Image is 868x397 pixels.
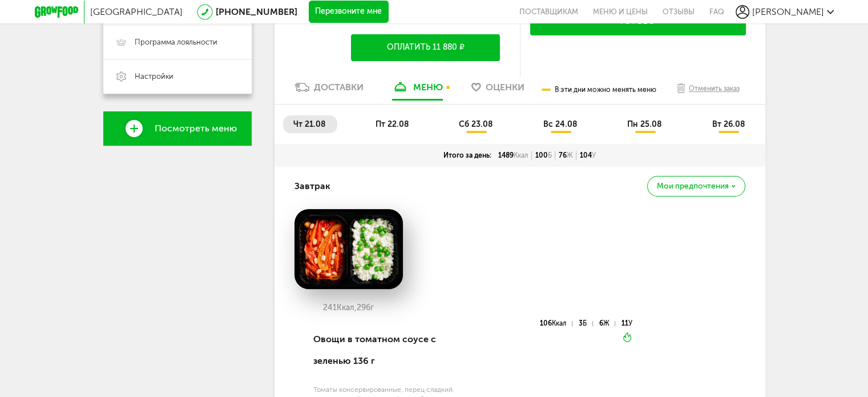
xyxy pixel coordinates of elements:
[293,119,326,129] span: чт 21.08
[542,76,656,104] div: В эти дни можно менять меню
[532,151,555,160] div: 100
[440,151,495,160] div: Итого за день:
[592,151,596,159] span: У
[294,175,330,197] h4: Завтрак
[567,151,573,159] span: Ж
[216,6,297,17] a: [PHONE_NUMBER]
[103,25,252,59] a: Программа лояльности
[386,81,449,99] a: меню
[752,6,824,17] span: [PERSON_NAME]
[103,59,252,94] a: Настройки
[309,1,389,23] button: Перезвоните мне
[486,82,524,93] span: Оценки
[314,82,364,93] div: Доставки
[495,151,532,160] div: 1489
[294,303,403,312] div: 241 296
[627,119,662,129] span: пн 25.08
[135,71,173,82] span: Настройки
[603,319,609,327] span: Ж
[313,320,471,381] div: Овощи в томатном соусе с зеленью 136 г
[621,321,632,326] div: 11
[543,119,578,129] span: вс 24.08
[657,182,729,190] span: Мои предпочтения
[90,6,183,17] span: [GEOGRAPHIC_DATA]
[413,82,443,93] div: меню
[376,119,409,129] span: пт 22.08
[103,111,252,146] a: Посмотреть меню
[552,319,567,327] span: Ккал
[689,83,740,94] div: Отменить заказ
[351,34,499,61] button: Оплатить 11 880 ₽
[579,321,592,326] div: 3
[289,81,369,99] a: Доставки
[155,123,237,134] span: Посмотреть меню
[548,151,552,159] span: Б
[555,151,576,160] div: 76
[712,119,745,129] span: вт 26.08
[671,81,745,104] button: Отменить заказ
[135,37,217,47] span: Программа лояльности
[459,119,493,129] span: сб 23.08
[466,81,530,99] a: Оценки
[370,303,374,312] span: г
[294,209,403,289] img: big_mOe8z449M5M7lfOZ.png
[628,319,632,327] span: У
[583,319,587,327] span: Б
[540,321,572,326] div: 106
[576,151,599,160] div: 104
[599,321,615,326] div: 6
[337,303,357,312] span: Ккал,
[514,151,528,159] span: Ккал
